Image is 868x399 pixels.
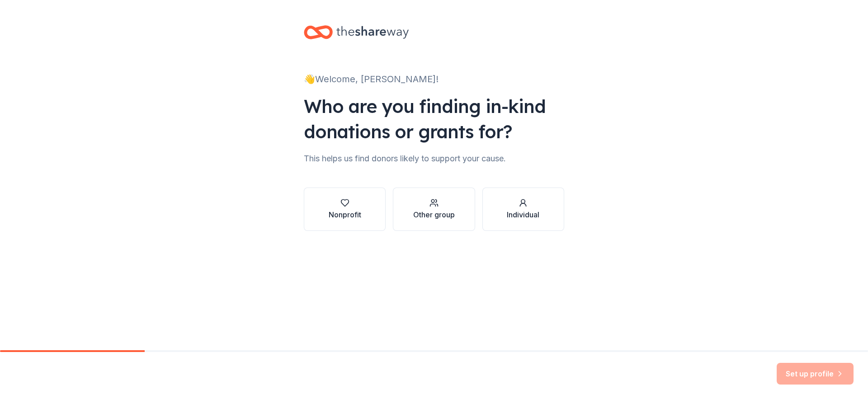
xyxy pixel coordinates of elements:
div: This helps us find donors likely to support your cause. [304,151,564,166]
div: Individual [507,209,539,220]
div: Other group [413,209,455,220]
div: Nonprofit [329,209,361,220]
div: 👋 Welcome, [PERSON_NAME]! [304,72,564,86]
button: Other group [393,188,475,231]
button: Individual [482,188,564,231]
button: Nonprofit [304,188,386,231]
div: Who are you finding in-kind donations or grants for? [304,94,564,144]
